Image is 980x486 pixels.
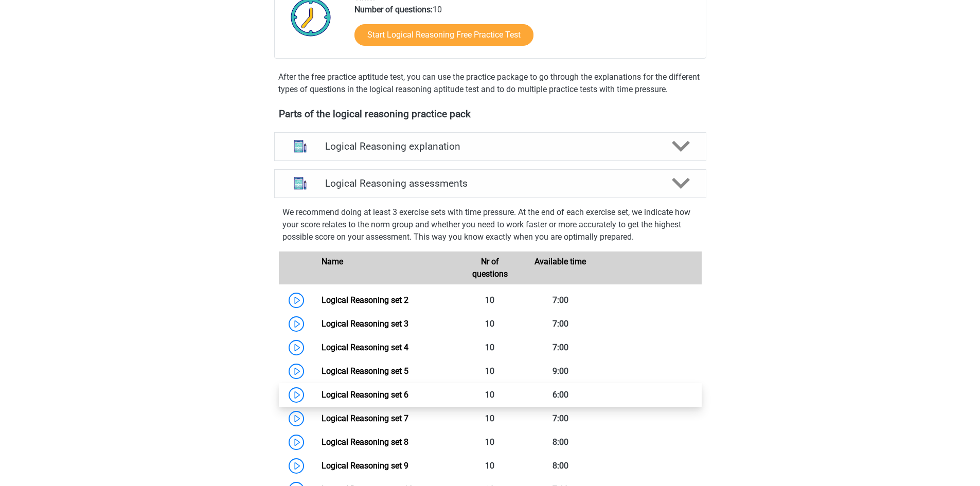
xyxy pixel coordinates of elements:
a: Logical Reasoning set 4 [322,343,408,352]
a: explanations Logical Reasoning explanation [270,132,710,161]
img: logical reasoning explanations [287,133,313,159]
div: Nr of questions [455,256,525,280]
a: Logical Reasoning set 7 [322,413,408,423]
a: assessments Logical Reasoning assessments [270,169,710,198]
div: Available time [525,256,596,280]
a: Logical Reasoning set 3 [322,319,408,329]
a: Logical Reasoning set 2 [322,295,408,305]
h4: Parts of the logical reasoning practice pack [279,108,702,120]
a: Logical Reasoning set 8 [322,437,408,447]
h4: Logical Reasoning explanation [325,140,655,152]
a: Logical Reasoning set 5 [322,366,408,376]
div: Name [314,256,455,280]
a: Logical Reasoning set 6 [322,390,408,400]
p: We recommend doing at least 3 exercise sets with time pressure. At the end of each exercise set, ... [282,206,698,243]
a: Logical Reasoning set 9 [322,461,408,471]
a: Start Logical Reasoning Free Practice Test [354,24,533,46]
div: After the free practice aptitude test, you can use the practice package to go through the explana... [274,71,706,96]
h4: Logical Reasoning assessments [325,177,655,189]
img: logical reasoning assessments [287,170,313,196]
b: Number of questions: [354,5,433,14]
